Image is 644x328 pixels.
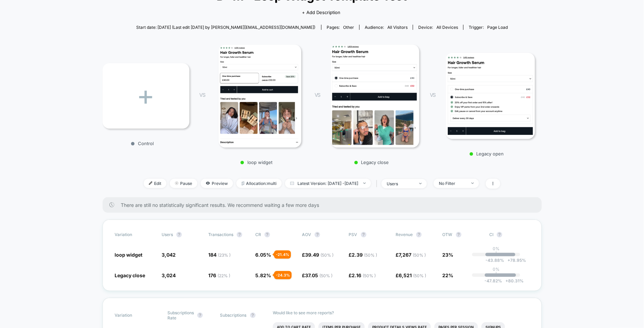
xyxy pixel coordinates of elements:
[361,232,366,237] button: ?
[103,63,189,129] div: +
[121,202,528,208] span: There are still no statistically significant results. We recommend waiting a few more days
[144,179,166,188] span: Edit
[255,272,271,278] span: 5.82 %
[197,313,203,318] button: ?
[255,232,261,237] span: CR
[504,258,526,263] span: 78.95 %
[443,252,454,258] span: 23%
[162,232,173,237] span: users
[273,310,529,315] p: Would like to see more reports?
[242,181,244,185] img: rebalance
[495,251,497,256] p: |
[506,278,508,283] span: +
[115,252,143,258] span: loop widget
[416,232,422,237] button: ?
[315,92,320,98] span: VS
[255,252,271,258] span: 6.05 %
[387,181,414,186] div: users
[469,25,508,30] div: Trigger:
[352,272,376,278] span: 2.16
[343,25,354,30] span: other
[175,181,178,185] img: end
[363,183,366,184] img: end
[274,250,291,259] div: - 21.4 %
[219,45,301,148] img: loop widget main
[387,25,408,30] span: All Visitors
[237,232,242,237] button: ?
[218,253,231,258] span: ( 23 % )
[200,92,205,98] span: VS
[305,272,332,278] span: 37.05
[265,232,270,237] button: ?
[364,253,377,258] span: ( 50 % )
[489,232,527,237] span: CI
[115,272,145,278] span: Legacy close
[208,232,233,237] span: Transactions
[363,273,376,278] span: ( 50 % )
[302,9,340,16] span: + Add Description
[413,25,463,30] span: Device:
[250,313,256,318] button: ?
[274,271,292,279] div: - 24.3 %
[471,183,474,184] img: end
[430,92,435,98] span: VS
[443,272,454,278] span: 22%
[502,278,524,283] span: 80.31 %
[349,252,377,258] span: £
[208,252,231,258] span: 184
[290,181,294,185] img: calendar
[493,267,500,272] p: 0%
[115,310,153,320] span: Variation
[170,179,197,188] span: Pause
[327,25,354,30] div: Pages:
[208,272,230,278] span: 176
[149,181,152,185] img: edit
[349,232,358,237] span: PSV
[331,45,419,148] img: Legacy close main
[497,232,502,237] button: ?
[413,253,426,258] span: ( 50 % )
[485,258,504,263] span: -43.88 %
[396,232,413,237] span: Revenue
[507,258,510,263] span: +
[167,310,194,320] span: Subscriptions Rate
[439,181,466,186] div: No Filter
[162,252,176,258] span: 3,042
[485,278,502,283] span: -47.82 %
[136,25,315,30] span: Start date: [DATE] (Last edit [DATE] by [PERSON_NAME][EMAIL_ADDRESS][DOMAIN_NAME])
[399,252,426,258] span: 7,267
[201,179,233,188] span: Preview
[374,179,382,189] span: |
[436,25,458,30] span: all devices
[495,272,497,277] p: |
[305,252,333,258] span: 39.49
[319,273,332,278] span: ( 50 % )
[320,253,333,258] span: ( 50 % )
[493,246,500,251] p: 0%
[218,273,230,278] span: ( 22 % )
[396,252,426,258] span: £
[99,141,186,146] p: Control
[419,183,422,184] img: end
[442,151,531,156] p: Legacy open
[176,232,182,237] button: ?
[399,272,426,278] span: 6,521
[443,232,480,237] span: OTW
[456,232,461,237] button: ?
[302,252,333,258] span: £
[349,272,376,278] span: £
[327,160,416,165] p: Legacy close
[365,25,408,30] div: Audience:
[302,272,332,278] span: £
[487,25,508,30] span: Page Load
[212,160,301,165] p: loop widget
[446,53,535,139] img: Legacy open main
[236,179,282,188] span: Allocation: multi
[352,252,377,258] span: 2.39
[115,232,153,237] span: Variation
[413,273,426,278] span: ( 50 % )
[315,232,320,237] button: ?
[162,272,176,278] span: 3,024
[396,272,426,278] span: £
[302,232,311,237] span: AOV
